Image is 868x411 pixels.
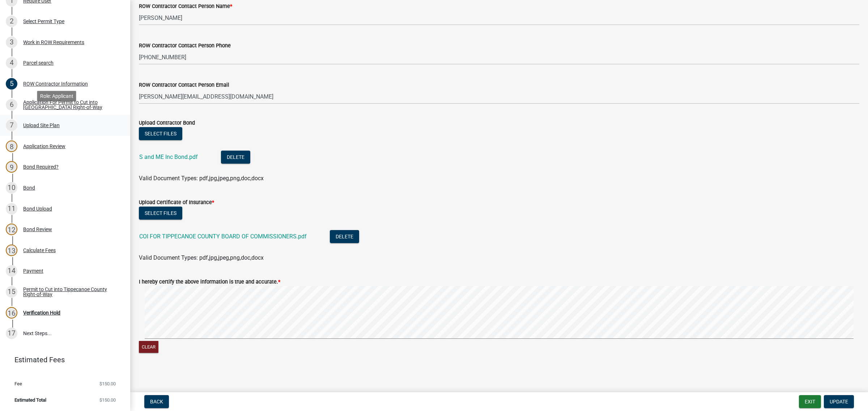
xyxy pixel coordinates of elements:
[23,310,60,315] div: Verification Hold
[23,19,64,24] div: Select Permit Type
[799,395,821,408] button: Exit
[221,151,250,164] button: Delete
[139,200,214,205] label: Upload Certificate of Insurance
[6,99,17,111] div: 6
[23,287,119,297] div: Permit to Cut into Tippecanoe County Right-of-Way
[37,91,76,101] div: Role: Applicant
[830,399,848,404] span: Update
[6,140,17,152] div: 8
[6,245,17,256] div: 13
[23,81,88,86] div: ROW Contractor Information
[6,161,17,173] div: 9
[6,265,17,277] div: 14
[23,40,84,45] div: Work in ROW Requirements
[6,16,17,27] div: 2
[139,207,182,220] button: Select files
[6,36,17,48] div: 3
[139,4,232,9] label: ROW Contractor Contact Person Name
[23,206,52,211] div: Bond Upload
[6,203,17,215] div: 11
[139,233,307,240] a: COI FOR TIPPECANOE COUNTY BOARD OF COMMISSIONERS.pdf
[139,254,264,261] span: Valid Document Types: pdf,jpg,jpeg,png,doc,docx
[23,268,43,273] div: Payment
[6,286,17,298] div: 15
[99,398,116,402] span: $150.00
[139,83,229,88] label: ROW Contractor Contact Person Email
[6,57,17,69] div: 4
[23,123,60,128] div: Upload Site Plan
[330,230,359,243] button: Delete
[6,328,17,339] div: 17
[23,164,59,169] div: Bond Required?
[14,398,46,402] span: Estimated Total
[144,395,169,408] button: Back
[14,381,22,386] span: Fee
[99,381,116,386] span: $150.00
[139,43,231,48] label: ROW Contractor Contact Person Phone
[23,60,54,65] div: Parcel search
[6,352,119,367] a: Estimated Fees
[139,121,195,126] label: Upload Contractor Bond
[6,120,17,131] div: 7
[221,154,250,161] wm-modal-confirm: Delete Document
[23,248,56,253] div: Calculate Fees
[139,127,182,140] button: Select files
[23,227,52,232] div: Bond Review
[6,182,17,194] div: 10
[23,100,119,110] div: Application For Permit to Cut into [GEOGRAPHIC_DATA] Right-of-Way
[139,341,158,353] button: Clear
[6,78,17,90] div: 5
[6,224,17,235] div: 12
[6,307,17,319] div: 16
[139,153,198,160] a: S and ME Inc Bond.pdf
[23,144,65,149] div: Application Review
[150,399,163,404] span: Back
[824,395,854,408] button: Update
[23,185,35,190] div: Bond
[330,234,359,241] wm-modal-confirm: Delete Document
[139,280,280,285] label: I hereby certify the above information is true and accurate.
[139,175,264,182] span: Valid Document Types: pdf,jpg,jpeg,png,doc,docx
